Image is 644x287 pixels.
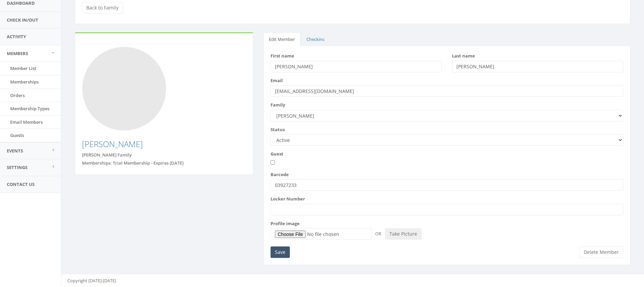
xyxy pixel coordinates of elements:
[271,196,305,202] label: Locker Number
[271,53,294,59] label: First name
[271,126,285,133] label: Status
[271,151,283,157] label: Guest
[82,138,143,149] a: [PERSON_NAME]
[271,171,289,178] label: Barcode
[82,152,246,158] div: [PERSON_NAME] Family
[271,246,290,258] input: Save
[10,119,43,125] span: Email Members
[7,181,35,187] span: Contact Us
[385,228,422,240] button: Take Picture
[579,246,623,258] button: Delete Member
[271,220,300,227] label: Profile image
[301,32,330,46] a: Checkins
[452,53,475,59] label: Last name
[271,77,283,84] label: Email
[271,102,285,108] label: Family
[82,160,246,166] div: Memberships: Trial Membership - Expires [DATE]
[372,231,384,237] span: OR
[7,164,27,170] span: Settings
[7,50,28,56] span: Members
[82,2,123,14] a: Back to Family
[7,148,23,154] span: Events
[263,32,300,46] a: Edit Member
[82,47,167,131] img: Photo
